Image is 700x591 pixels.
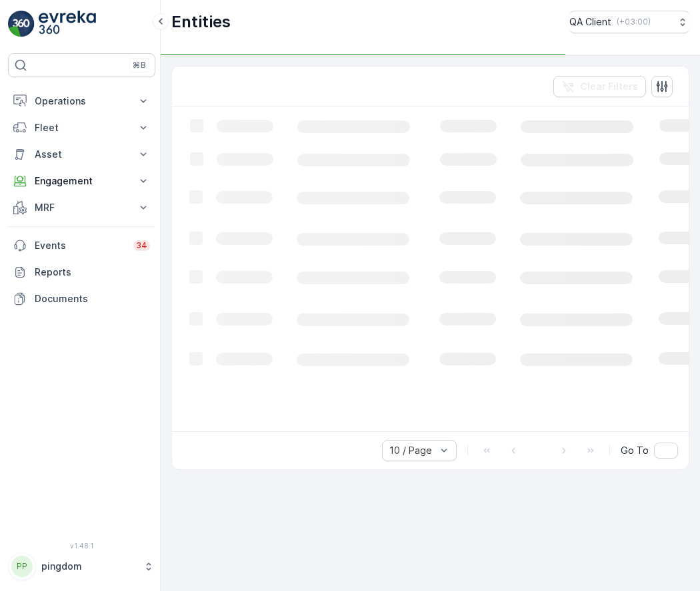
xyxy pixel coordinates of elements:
p: Entities [171,11,231,33]
a: Reports [8,259,155,286]
p: Fleet [35,121,129,134]
p: ⌘B [133,60,146,71]
p: Asset [35,148,129,161]
a: Events34 [8,232,155,259]
button: Fleet [8,114,155,141]
p: Documents [35,292,150,305]
span: v 1.48.1 [8,542,155,550]
div: PP [11,556,33,577]
button: Clear Filters [553,76,646,97]
p: QA Client [569,15,611,29]
p: Events [35,239,125,252]
button: Asset [8,141,155,168]
p: MRF [35,201,129,214]
img: logo [8,11,35,37]
button: Operations [8,88,155,114]
img: logo_light-DOdMpM7g.png [39,11,96,37]
a: Documents [8,286,155,312]
button: Engagement [8,168,155,194]
p: Reports [35,266,150,279]
p: Engagement [35,174,129,188]
p: Clear Filters [580,80,638,93]
p: 34 [136,240,147,251]
button: MRF [8,194,155,221]
p: ( +03:00 ) [617,17,651,27]
button: PPpingdom [8,552,155,580]
p: pingdom [41,560,137,573]
p: Operations [35,95,129,108]
span: Go To [621,444,649,457]
button: QA Client(+03:00) [569,11,689,33]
